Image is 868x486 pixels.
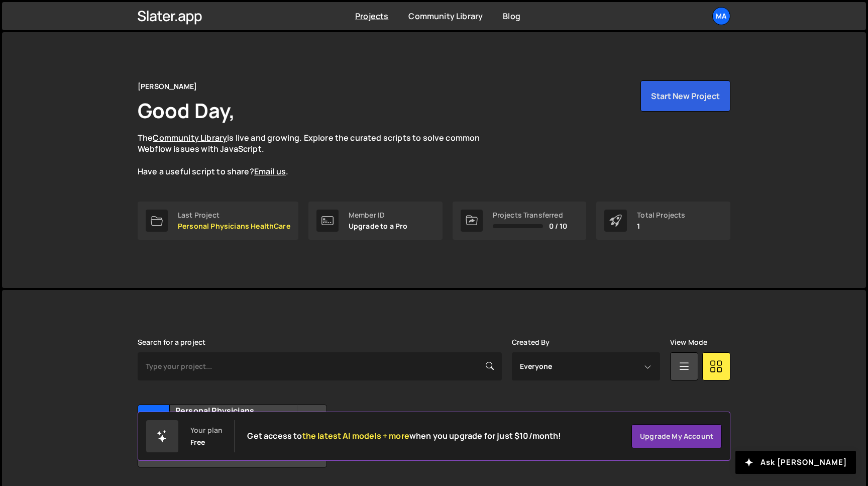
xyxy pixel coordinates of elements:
[355,11,388,22] a: Projects
[254,166,286,177] a: Email us
[153,132,227,143] a: Community Library
[138,132,499,177] p: The is live and growing. Explore the curated scripts to solve common Webflow issues with JavaScri...
[549,222,568,230] span: 0 / 10
[735,451,856,474] button: Ask [PERSON_NAME]
[503,11,520,22] a: Blog
[408,11,483,22] a: Community Library
[247,431,561,441] h2: Get access to when you upgrade for just $10/month!
[712,7,730,25] a: Ma
[640,80,730,112] button: Start New Project
[670,338,707,346] label: View Mode
[512,338,550,346] label: Created By
[631,424,722,448] a: Upgrade my account
[349,211,408,219] div: Member ID
[178,211,290,219] div: Last Project
[138,352,502,380] input: Type your project...
[637,222,685,230] p: 1
[138,405,170,437] div: Pe
[138,96,235,124] h1: Good Day,
[138,405,327,467] a: Pe Personal Physicians HealthCare Created by [EMAIL_ADDRESS][DOMAIN_NAME] 3 pages, last updated b...
[493,211,568,219] div: Projects Transferred
[637,211,685,219] div: Total Projects
[138,80,197,92] div: [PERSON_NAME]
[349,222,408,230] p: Upgrade to a Pro
[302,430,409,441] span: the latest AI models + more
[175,405,296,416] h2: Personal Physicians HealthCare
[190,438,205,446] div: Free
[138,338,205,346] label: Search for a project
[178,222,290,230] p: Personal Physicians HealthCare
[138,202,298,240] a: Last Project Personal Physicians HealthCare
[190,426,223,434] div: Your plan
